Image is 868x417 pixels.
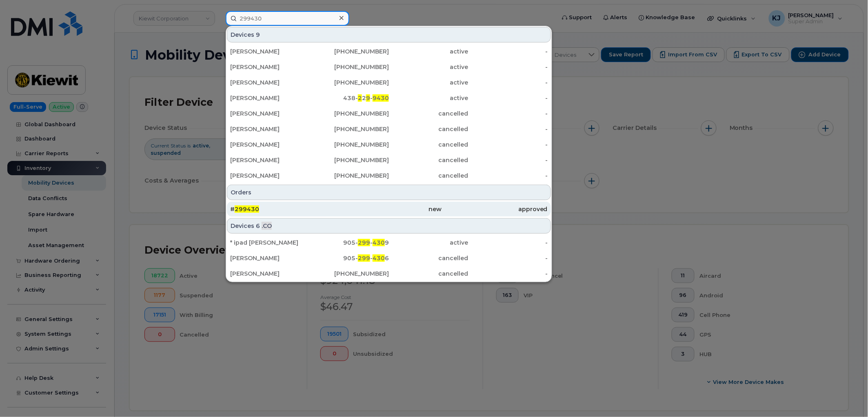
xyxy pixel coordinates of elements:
[230,125,310,133] div: [PERSON_NAME]
[230,109,310,118] div: [PERSON_NAME]
[389,270,468,278] div: cancelled
[366,94,370,102] span: 9
[227,202,551,216] a: #299430newapproved
[389,63,468,71] div: active
[468,78,548,87] div: -
[468,109,548,118] div: -
[230,254,310,262] div: [PERSON_NAME]
[468,140,548,149] div: -
[227,251,551,265] a: [PERSON_NAME]905-299-4306cancelled-
[310,270,389,278] div: [PHONE_NUMBER]
[336,205,442,213] div: new
[310,63,389,71] div: [PHONE_NUMBER]
[468,270,548,278] div: -
[256,31,260,39] span: 9
[230,270,310,278] div: [PERSON_NAME]
[230,140,310,149] div: [PERSON_NAME]
[373,239,385,246] span: 430
[227,266,551,281] a: [PERSON_NAME][PHONE_NUMBER]cancelled-
[235,205,259,213] span: 299430
[373,254,385,262] span: 430
[358,94,362,102] span: 2
[227,44,551,59] a: [PERSON_NAME][PHONE_NUMBER]active-
[389,47,468,56] div: active
[442,205,548,213] div: approved
[468,254,548,262] div: -
[468,47,548,56] div: -
[373,94,389,102] span: 9430
[310,140,389,149] div: [PHONE_NUMBER]
[358,239,370,246] span: 299
[227,60,551,74] a: [PERSON_NAME][PHONE_NUMBER]active-
[230,172,310,180] div: [PERSON_NAME]
[227,168,551,183] a: [PERSON_NAME][PHONE_NUMBER]cancelled-
[468,125,548,133] div: -
[310,47,389,56] div: [PHONE_NUMBER]
[389,125,468,133] div: cancelled
[227,27,551,42] div: Devices
[389,140,468,149] div: cancelled
[230,205,336,213] div: #
[310,254,389,262] div: 905- - 6
[227,91,551,105] a: [PERSON_NAME]438-229-9430active-
[227,235,551,250] a: * ipad [PERSON_NAME]905-299-4309active-
[310,172,389,180] div: [PHONE_NUMBER]
[230,63,310,71] div: [PERSON_NAME]
[468,63,548,71] div: -
[227,122,551,136] a: [PERSON_NAME][PHONE_NUMBER]cancelled-
[389,254,468,262] div: cancelled
[358,254,370,262] span: 299
[230,239,310,247] div: * ipad [PERSON_NAME]
[389,94,468,102] div: active
[310,94,389,102] div: 438- 2 -
[310,239,389,247] div: 905- - 9
[227,75,551,90] a: [PERSON_NAME][PHONE_NUMBER]active-
[468,239,548,247] div: -
[310,109,389,118] div: [PHONE_NUMBER]
[230,156,310,164] div: [PERSON_NAME]
[230,78,310,87] div: [PERSON_NAME]
[468,94,548,102] div: -
[389,78,468,87] div: active
[230,94,310,102] div: [PERSON_NAME]
[468,156,548,164] div: -
[227,153,551,167] a: [PERSON_NAME][PHONE_NUMBER]cancelled-
[227,218,551,234] div: Devices
[310,78,389,87] div: [PHONE_NUMBER]
[389,239,468,247] div: active
[310,125,389,133] div: [PHONE_NUMBER]
[389,172,468,180] div: cancelled
[230,47,310,56] div: [PERSON_NAME]
[389,109,468,118] div: cancelled
[227,106,551,121] a: [PERSON_NAME][PHONE_NUMBER]cancelled-
[389,156,468,164] div: cancelled
[227,137,551,152] a: [PERSON_NAME][PHONE_NUMBER]cancelled-
[832,381,862,411] iframe: Messenger Launcher
[310,156,389,164] div: [PHONE_NUMBER]
[262,222,272,230] span: .CO
[468,172,548,180] div: -
[227,185,551,200] div: Orders
[256,222,260,230] span: 6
